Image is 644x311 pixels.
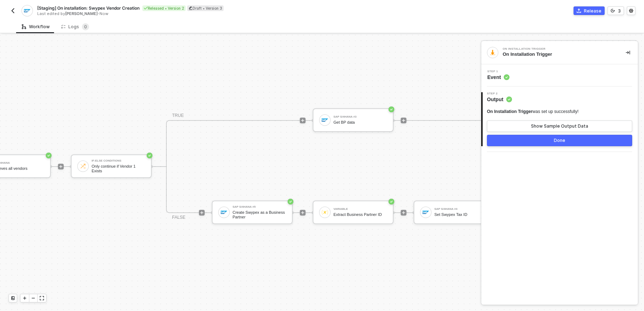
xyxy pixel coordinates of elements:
[221,209,227,216] img: icon
[233,206,286,208] div: SAP S/4HANA #5
[629,9,633,13] span: icon-settings
[333,212,387,217] div: Extract Business Partner ID
[59,164,63,169] span: icon-play
[80,163,86,169] img: icon
[481,70,638,81] div: Step 1Event
[487,120,632,132] button: Show Sample Output Data
[31,296,35,300] span: icon-minus
[322,117,328,123] img: icon
[288,199,293,204] span: icon-success-page
[487,92,512,95] span: Step 2
[142,5,186,11] div: Released • Version 2
[434,208,488,211] div: SAP S/4HANA #4
[401,118,406,123] span: icon-play
[61,23,89,30] div: Logs
[233,210,286,219] div: Create Swypex as a Business Partner
[574,6,605,15] button: Release
[40,296,44,300] span: icon-expand
[389,107,394,112] span: icon-success-page
[554,138,565,143] div: Done
[531,123,588,129] div: Show Sample Output Data
[9,6,17,15] button: back
[487,135,632,146] button: Done
[322,209,328,216] img: icon
[487,109,532,114] span: On Installation Trigger
[489,49,496,56] img: integration-icon
[401,211,406,215] span: icon-play
[333,208,387,211] div: Variable
[172,112,184,119] div: TRUE
[46,153,52,158] span: icon-success-page
[92,164,145,173] div: Only continue if Vendor 1 Exists
[487,74,509,81] span: Event
[301,118,305,123] span: icon-play
[147,153,152,158] span: icon-success-page
[23,296,27,300] span: icon-play
[503,48,610,50] div: On Installation Trigger
[24,8,30,14] img: integration-icon
[172,214,185,221] div: FALSE
[487,70,509,73] span: Step 1
[82,23,89,30] sup: 0
[301,211,305,215] span: icon-play
[389,199,394,204] span: icon-success-page
[92,159,145,162] div: If-Else Conditions
[487,96,512,103] span: Output
[333,115,387,118] div: SAP S/4HANA #3
[65,11,98,16] span: [PERSON_NAME]
[333,120,387,125] div: Get BP data
[10,8,16,14] img: back
[608,6,624,15] button: 3
[503,51,614,58] div: On Installation Trigger
[37,5,140,11] span: [Staging] On installation: Swypex Vendor Creation
[481,92,638,146] div: Step 2Output On Installation Triggerwas set up successfully!Show Sample Output DataDone
[618,8,621,14] div: 3
[577,9,581,13] span: icon-commerce
[611,9,615,13] span: icon-versioning
[487,109,579,115] div: was set up successfully!
[37,11,321,16] div: Last edited by - Now
[434,212,488,217] div: Set Swypex Tax ID
[423,209,429,216] img: icon
[189,6,192,10] span: icon-edit
[187,5,224,11] div: Draft • Version 3
[584,8,601,14] div: Release
[200,211,204,215] span: icon-play
[626,50,630,55] span: icon-collapse-right
[22,24,50,30] div: Workflow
